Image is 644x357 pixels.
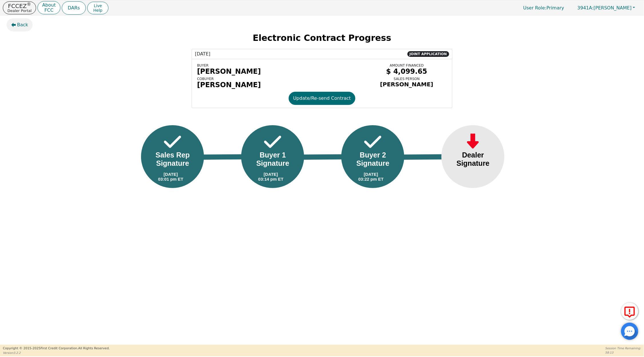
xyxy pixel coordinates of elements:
[605,350,641,355] p: 58:13
[571,3,641,12] button: 3941A:[PERSON_NAME]
[158,172,183,182] div: [DATE] 03:01 pm ET
[7,33,638,43] h2: Electronic Contract Progress
[450,151,496,167] div: Dealer Signature
[7,3,31,9] p: FCCEZ
[3,351,110,355] p: Version 3.2.2
[396,154,456,160] img: Line
[93,8,102,13] span: Help
[197,81,362,89] div: [PERSON_NAME]
[577,5,594,11] span: 3941A:
[37,1,60,15] button: AboutFCC
[197,77,362,81] div: COBUYER
[407,51,449,57] span: JOINT APPLICATION
[296,154,356,160] img: Line
[42,3,56,7] p: About
[197,67,362,75] div: [PERSON_NAME]
[7,9,31,13] p: Dealer Portal
[523,5,546,11] span: User Role :
[78,346,110,350] span: All Rights Reserved.
[197,63,362,67] div: BUYER
[93,3,102,8] span: Live
[464,132,481,152] img: Frame
[250,151,296,167] div: Buyer 1 Signature
[364,132,381,152] img: Frame
[366,63,447,67] div: AMOUNT FINANCED
[289,92,356,105] button: Update/Re-send Contract
[264,132,281,152] img: Frame
[605,346,641,350] p: Session Time Remaining:
[195,51,210,57] span: [DATE]
[3,346,110,351] p: Copyright © 2015- 2025 First Credit Corporation.
[577,5,632,11] span: [PERSON_NAME]
[366,81,447,88] div: [PERSON_NAME]
[518,2,570,13] p: Primary
[42,8,56,13] p: FCC
[518,2,570,13] a: User Role:Primary
[164,132,181,152] img: Frame
[621,303,638,320] button: Report Error to FCC
[366,77,447,81] div: SALES PERSON
[62,1,86,15] button: DARs
[366,67,447,75] div: $ 4,099.65
[17,21,28,28] span: Back
[358,172,384,182] div: [DATE] 03:22 pm ET
[150,151,196,167] div: Sales Rep Signature
[3,1,36,14] button: FCCEZ®Dealer Portal
[87,2,108,14] button: LiveHelp
[196,154,256,160] img: Line
[258,172,284,182] div: [DATE] 03:14 pm ET
[350,151,396,167] div: Buyer 2 Signature
[7,18,33,31] button: Back
[27,2,31,7] sup: ®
